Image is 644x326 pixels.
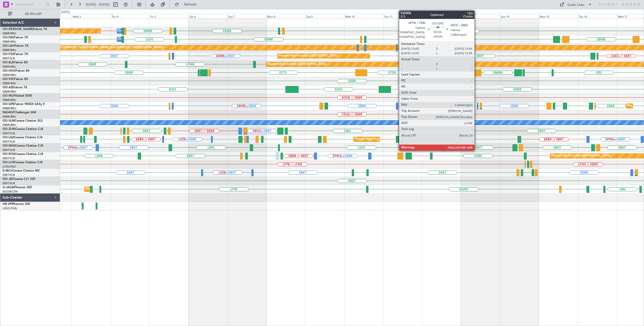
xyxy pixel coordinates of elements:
a: EBBR/BRU [3,115,16,119]
div: Planned Maint Kortrijk-[GEOGRAPHIC_DATA] [267,61,326,68]
div: Fri 5 [149,14,188,18]
span: OO-WLP [3,94,15,97]
span: OO-HHO [3,69,16,72]
div: Planned Maint [PERSON_NAME]-[GEOGRAPHIC_DATA][PERSON_NAME] ([GEOGRAPHIC_DATA][PERSON_NAME]) [14,44,164,51]
a: EBKT/KJK [3,140,15,144]
a: OO-LXACessna Citation CJ4 [3,136,42,139]
span: N604GF [3,111,14,114]
span: G-JAGA [3,186,14,189]
div: Sun 7 [227,14,266,18]
span: OO-VSF [3,78,14,81]
span: OO-[PERSON_NAME] [3,28,33,31]
div: Thu 4 [111,14,149,18]
div: Quick Links [567,3,584,8]
a: OO-SLMCessna Citation XLS [3,119,43,122]
input: Trip Number [15,1,44,8]
div: Planned Maint [GEOGRAPHIC_DATA] ([GEOGRAPHIC_DATA]) [86,185,165,193]
a: EBBR/BRU [3,90,16,94]
a: OO-FSXFalcon 7X [3,53,28,56]
a: OO-GPEFalcon 900EX EASy II [3,103,44,106]
span: OO-FAE [3,36,14,39]
div: Mon 15 [539,14,578,18]
span: All Aircraft [13,12,53,16]
span: OO-ROK [3,153,15,156]
div: Planned Maint Kortrijk-[GEOGRAPHIC_DATA] [551,152,610,160]
a: EBKT/KJK [3,156,15,160]
div: Sat 13 [461,14,500,18]
span: OO-AIE [3,86,13,89]
a: EBKT/KJK [3,173,15,177]
div: Mon 8 [266,14,305,18]
a: OO-AIEFalcon 7X [3,86,27,89]
a: OO-LAHFalcon 7X [3,44,29,47]
a: EBKT/KJK [3,57,15,60]
div: Wed 3 [72,14,111,18]
div: Wed 10 [344,14,383,18]
div: Sat 6 [189,14,227,18]
a: OO-ELKFalcon 8X [3,61,28,64]
span: HB-VPI [3,203,12,206]
button: All Aircraft [6,10,55,18]
div: Planned Maint Kortrijk-[GEOGRAPHIC_DATA] [279,52,338,60]
a: OO-NSGCessna Citation CJ4 [3,144,43,147]
a: OO-ZUNCessna Citation CJ4 [3,128,43,131]
span: OO-FSX [3,53,14,56]
a: EBBR/BRU [3,98,16,102]
a: OO-VSFFalcon 8X [3,78,28,81]
a: EBKT/KJK [3,148,15,152]
div: Owner Melsbroek Air Base [118,27,153,35]
a: HB-VPIPhenom 300 [3,203,30,206]
div: Planned Maint Kortrijk-[GEOGRAPHIC_DATA] [355,135,414,143]
div: Tue 16 [578,14,617,18]
span: OO-GPE [3,103,14,106]
a: EBKT/KJK [3,131,15,135]
a: OO-ROKCessna Citation CJ4 [3,153,43,156]
div: Sun 14 [500,14,539,18]
a: OO-LUXCessna Citation CJ4 [3,161,42,164]
div: [DATE] [61,10,70,14]
a: EBBR/BRU [3,32,16,35]
a: OO-JIDCessna CJ1 525 [3,178,35,181]
span: D-IBLU [3,169,12,172]
a: LSGG/GVA [3,206,17,210]
a: EBBR/BRU [3,106,16,110]
button: Refresh [172,1,203,9]
a: EBBR/BRU [3,48,16,52]
a: EBBR/BRU [3,65,16,69]
span: OO-JID [3,178,13,181]
a: G-JAGAPhenom 300 [3,186,32,189]
span: OO-ELK [3,61,14,64]
a: D-IBLUCessna Citation M2 [3,169,40,172]
a: EBKT/KJK [3,181,15,185]
div: Thu 11 [383,14,422,18]
span: OO-LAH [3,44,15,47]
span: [DATE] - [DATE] [86,2,110,7]
div: Fri 12 [422,14,461,18]
a: OO-WLPGlobal 5500 [3,94,32,97]
a: EBBR/BRU [3,40,16,44]
span: OO-NSG [3,144,15,147]
a: N604GFChallenger 604 [3,111,36,114]
button: Quick Links [557,1,595,9]
span: OO-LUX [3,161,14,164]
span: OO-ZUN [3,128,15,131]
div: Owner Melsbroek Air Base [118,36,153,43]
a: EGGW/LTN [3,190,18,194]
span: Refresh [180,3,201,6]
a: EBBR/BRU [3,73,16,77]
a: LFSN/ENC [3,165,16,169]
a: EBBR/BRU [3,123,16,127]
a: OO-[PERSON_NAME]Falcon 7X [3,28,47,31]
a: EBBR/BRU [3,82,16,85]
span: OO-SLM [3,119,15,122]
a: OO-HHOFalcon 8X [3,69,30,72]
div: Tue 9 [305,14,344,18]
a: OO-FAEFalcon 7X [3,36,28,39]
span: OO-LXA [3,136,14,139]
